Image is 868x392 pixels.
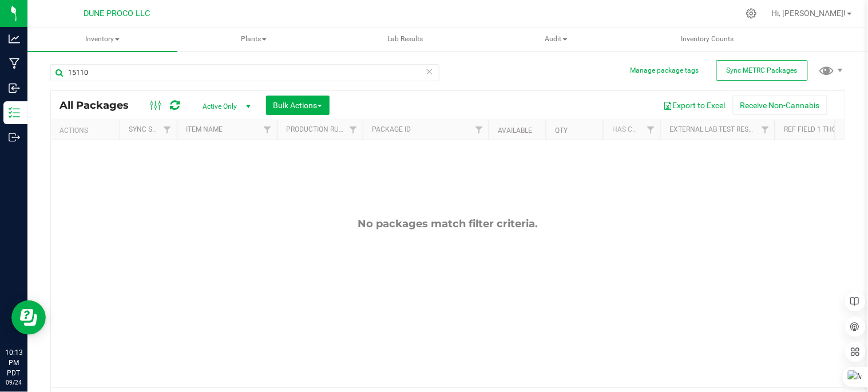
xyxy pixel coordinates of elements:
[656,96,733,115] button: Export to Excel
[274,101,322,110] span: Bulk Actions
[84,9,150,18] span: DUNE PROCO LLC
[5,347,22,378] p: 10:13 PM PDT
[631,66,699,76] button: Manage package tags
[772,9,846,18] span: Hi, [PERSON_NAME]!
[641,120,660,140] a: Filter
[470,120,489,140] a: Filter
[51,217,845,230] div: No packages match filter criteria.
[669,125,759,133] a: External Lab Test Result
[266,96,330,115] button: Bulk Actions
[481,27,631,52] a: Audit
[11,300,46,335] iframe: Resource center
[716,60,808,81] button: Sync METRC Packages
[744,8,759,19] div: Manage settings
[179,28,328,51] span: Plants
[129,125,173,133] a: Sync Status
[426,64,434,79] span: Clear
[372,125,411,133] a: Package ID
[666,34,750,44] span: Inventory Counts
[9,132,20,143] inline-svg: Outbound
[5,378,22,387] p: 09/24
[158,120,177,140] a: Filter
[555,126,568,134] a: Qty
[60,99,140,112] span: All Packages
[784,125,837,133] a: Ref Field 1 THC
[9,107,20,118] inline-svg: Inventory
[633,27,783,52] a: Inventory Counts
[9,58,20,69] inline-svg: Manufacturing
[756,120,775,140] a: Filter
[727,66,798,74] span: Sync METRC Packages
[498,126,532,134] a: Available
[330,27,480,52] a: Lab Results
[50,64,439,81] input: Search Package ID, Item Name, SKU, Lot or Part Number...
[372,34,438,44] span: Lab Results
[733,96,827,115] button: Receive Non-Cannabis
[482,28,631,51] span: Audit
[9,82,20,94] inline-svg: Inbound
[258,120,277,140] a: Filter
[286,125,344,133] a: Production Run
[27,27,177,52] a: Inventory
[9,33,20,45] inline-svg: Analytics
[603,120,660,140] th: Has COA
[179,27,328,52] a: Plants
[344,120,363,140] a: Filter
[186,125,223,133] a: Item Name
[60,126,115,134] div: Actions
